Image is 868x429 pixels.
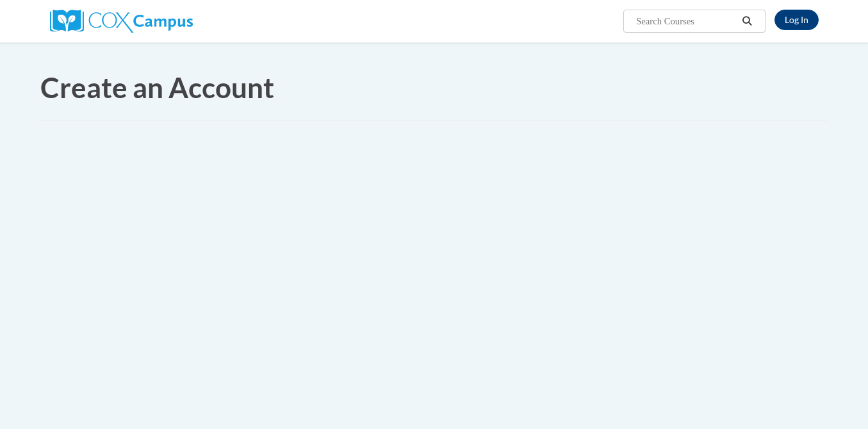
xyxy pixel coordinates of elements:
button: Search [737,13,757,29]
img: Cox Campus [50,10,193,33]
i:  [741,17,753,26]
a: Cox Campus [50,15,193,26]
a: Log In [774,10,819,30]
span: Create an Account [40,71,274,104]
input: Search Courses [635,13,737,29]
